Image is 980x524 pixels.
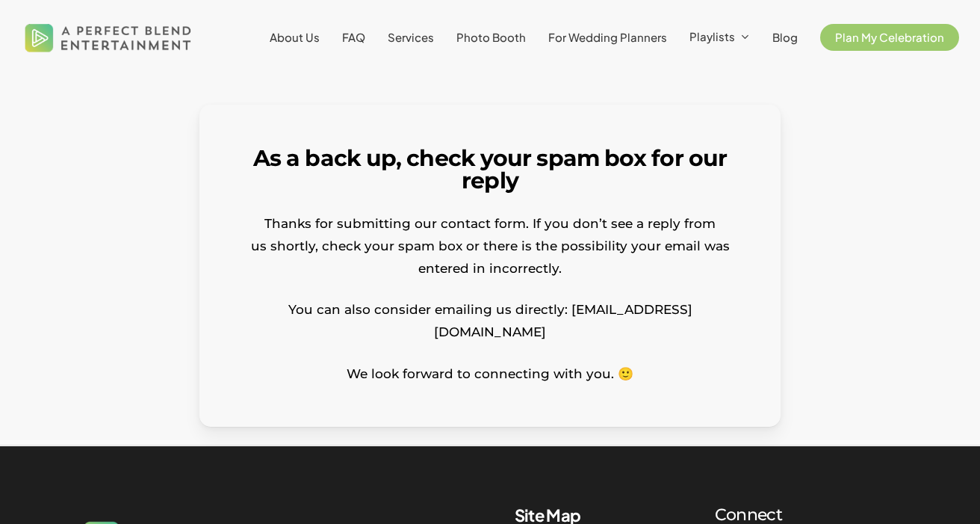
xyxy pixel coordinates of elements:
[270,30,320,44] span: About Us
[772,30,798,44] span: Blog
[689,31,750,44] a: Playlists
[835,30,944,44] span: Plan My Celebration
[242,298,739,363] p: You can also consider emailing us directly: [EMAIL_ADDRESS][DOMAIN_NAME]
[242,363,739,385] p: We look forward to connecting with you. 🙂
[342,30,365,44] span: FAQ
[548,31,667,43] a: For Wedding Planners
[270,31,320,43] a: About Us
[820,31,959,43] a: Plan My Celebration
[772,31,798,43] a: Blog
[242,212,739,299] p: Thanks for submitting our contact form. If you don’t see a reply from us shortly, check your spam...
[548,30,667,44] span: For Wedding Planners
[456,31,526,43] a: Photo Booth
[242,147,739,192] h1: As a back up, check your spam box for our reply
[689,29,735,43] span: Playlists
[456,30,526,44] span: Photo Booth
[342,31,365,43] a: FAQ
[388,31,434,43] a: Services
[388,30,434,44] span: Services
[21,10,196,64] img: A Perfect Blend Entertainment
